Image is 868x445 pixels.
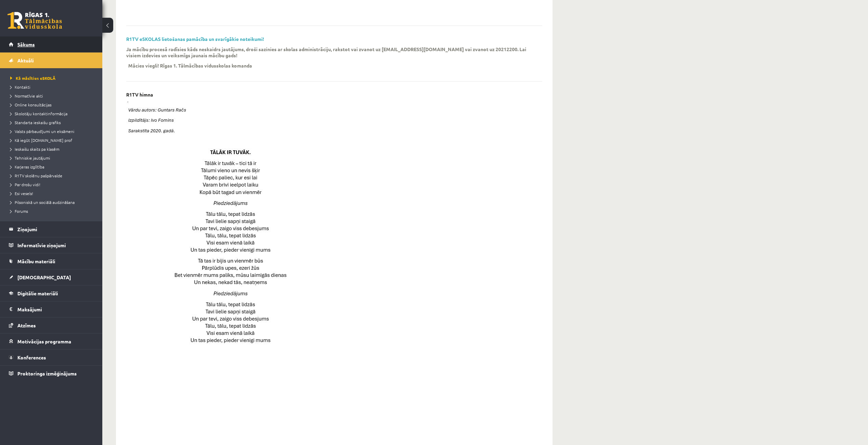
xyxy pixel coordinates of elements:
a: Normatīvie akti [10,93,95,99]
span: Motivācijas programma [17,338,71,344]
span: Normatīvie akti [10,93,43,99]
span: [DEMOGRAPHIC_DATA] [17,274,71,280]
span: Kā iegūt [DOMAIN_NAME] prof [10,137,72,143]
a: Karjeras izglītība [10,164,95,170]
span: Standarta ieskaišu grafiks [10,120,61,125]
span: Proktoringa izmēģinājums [17,370,77,376]
a: Par drošu vidi! [10,181,95,188]
a: Proktoringa izmēģinājums [9,366,94,381]
a: Forums [10,208,95,214]
span: Tehniskie jautājumi [10,155,50,161]
a: Informatīvie ziņojumi [9,237,94,253]
a: Maksājumi [9,301,94,317]
a: Mācību materiāli [9,253,94,269]
span: Pilsoniskā un sociālā audzināšana [10,199,75,205]
span: Atzīmes [17,322,36,328]
a: [DEMOGRAPHIC_DATA] [9,269,94,285]
span: Skolotāju kontaktinformācija [10,111,68,116]
a: Pilsoniskā un sociālā audzināšana [10,199,95,205]
a: Kontakti [10,84,95,90]
span: Par drošu vidi! [10,182,40,187]
p: Ja mācību procesā radīsies kāds neskaidrs jautājums, droši sazinies ar skolas administrāciju, rak... [126,46,532,58]
a: Kā mācīties eSKOLĀ [10,75,95,81]
a: Kā iegūt [DOMAIN_NAME] prof [10,137,95,143]
a: Skolotāju kontaktinformācija [10,110,95,117]
a: Ieskaišu skaits pa klasēm [10,146,95,152]
span: Mācību materiāli [17,258,55,264]
span: Karjeras izglītība [10,164,44,169]
span: R1TV skolēnu pašpārvalde [10,173,62,178]
p: Mācies viegli! [128,62,159,69]
a: Sākums [9,36,94,52]
a: Standarta ieskaišu grafiks [10,119,95,125]
span: Online konsultācijas [10,102,52,107]
a: Konferences [9,350,94,365]
a: Rīgas 1. Tālmācības vidusskola [8,12,62,29]
span: Forums [10,208,28,214]
a: Online konsultācijas [10,102,95,108]
a: Tehniskie jautājumi [10,155,95,161]
span: Kā mācīties eSKOLĀ [10,75,56,81]
a: R1TV skolēnu pašpārvalde [10,173,95,179]
legend: Ziņojumi [17,221,94,237]
a: Valsts pārbaudījumi un eksāmeni [10,128,95,134]
a: Aktuāli [9,53,94,68]
a: Esi vesels! [10,190,95,196]
span: Sākums [17,41,35,47]
a: Motivācijas programma [9,333,94,349]
p: Rīgas 1. Tālmācības vidusskolas komanda [160,62,252,69]
legend: Informatīvie ziņojumi [17,237,94,253]
span: Digitālie materiāli [17,290,58,296]
p: R1TV himna [126,92,153,98]
span: Kontakti [10,84,30,90]
span: Ieskaišu skaits pa klasēm [10,146,59,152]
span: Konferences [17,354,46,360]
a: Ziņojumi [9,221,94,237]
legend: Maksājumi [17,301,94,317]
span: Aktuāli [17,57,34,63]
span: Esi vesels! [10,191,33,196]
a: Digitālie materiāli [9,285,94,301]
span: Valsts pārbaudījumi un eksāmeni [10,129,74,134]
a: Atzīmes [9,317,94,333]
a: R1TV eSKOLAS lietošanas pamācība un svarīgākie noteikumi! [126,36,264,42]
